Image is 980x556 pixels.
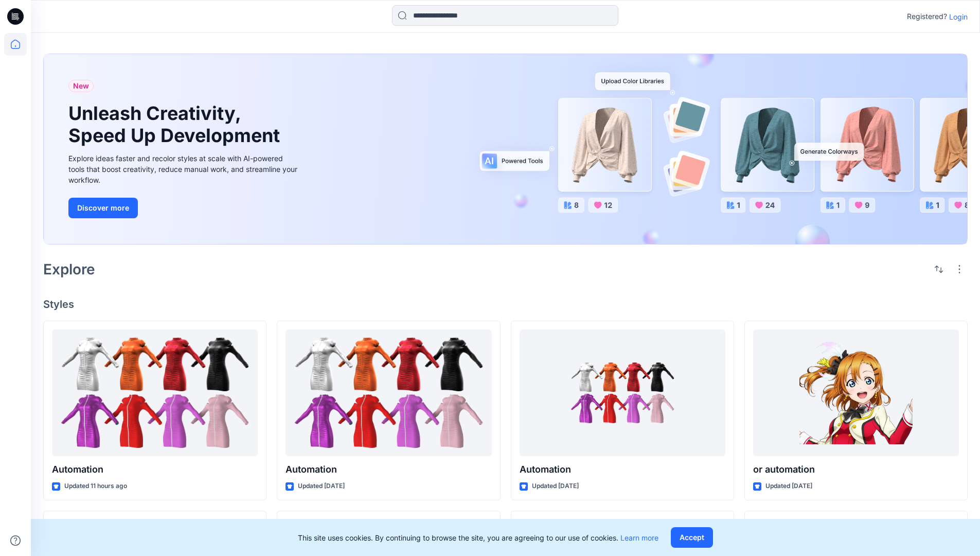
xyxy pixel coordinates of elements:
[298,532,658,543] p: This site uses cookies. By continuing to browse the site, you are agreeing to our use of cookies.
[520,462,725,477] p: Automation
[68,198,138,218] button: Discover more
[68,198,300,218] a: Discover more
[286,329,491,457] a: Automation
[43,298,968,310] h4: Styles
[52,329,258,457] a: Automation
[68,102,284,147] h1: Unleash Creativity, Speed Up Development
[532,481,579,492] p: Updated [DATE]
[671,527,713,548] button: Accept
[949,11,968,22] p: Login
[520,329,725,457] a: Automation
[68,153,300,185] div: Explore ideas faster and recolor styles at scale with AI-powered tools that boost creativity, red...
[765,481,812,492] p: Updated [DATE]
[73,80,89,92] span: New
[907,10,947,23] p: Registered?
[64,481,127,492] p: Updated 11 hours ago
[52,462,258,477] p: Automation
[298,481,345,492] p: Updated [DATE]
[286,462,491,477] p: Automation
[43,261,95,277] h2: Explore
[620,533,658,542] a: Learn more
[753,462,959,477] p: or automation
[753,329,959,457] a: or automation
